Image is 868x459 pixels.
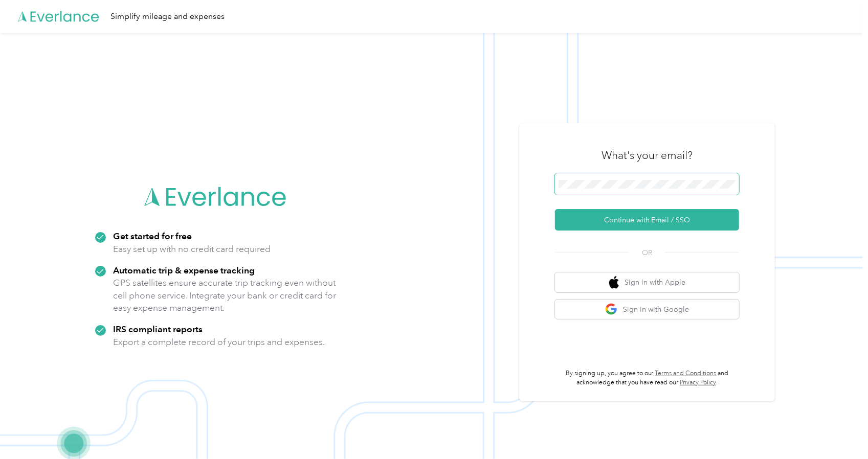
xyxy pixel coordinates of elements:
[113,336,325,349] p: Export a complete record of your trips and expenses.
[113,243,271,256] p: Easy set up with no credit card required
[605,303,618,316] img: google logo
[555,209,739,231] button: Continue with Email / SSO
[680,379,716,386] a: Privacy Policy
[655,370,717,377] a: Terms and Conditions
[113,231,192,241] strong: Get started for free
[113,324,203,334] strong: IRS compliant reports
[110,10,225,23] div: Simplify mileage and expenses
[555,300,739,319] button: google logoSign in with Google
[602,148,693,163] h3: What's your email?
[555,369,739,387] p: By signing up, you agree to our and acknowledge that you have read our .
[113,277,337,314] p: GPS satellites ensure accurate trip tracking even without cell phone service. Integrate your bank...
[113,265,255,276] strong: Automatic trip & expense tracking
[629,247,665,258] span: OR
[555,272,739,292] button: apple logoSign in with Apple
[609,276,619,289] img: apple logo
